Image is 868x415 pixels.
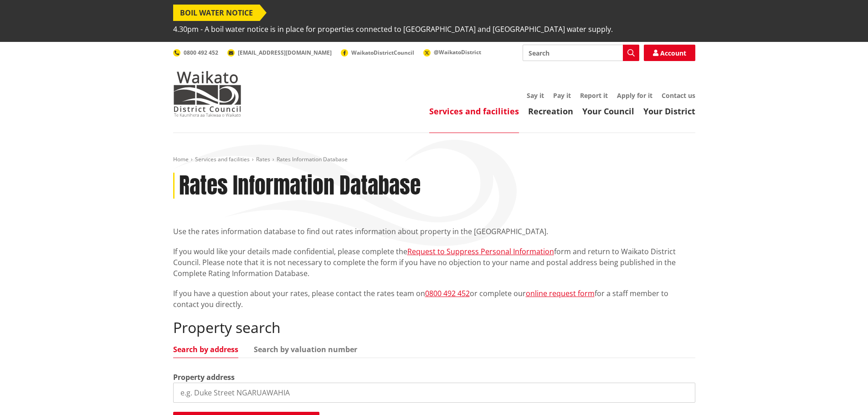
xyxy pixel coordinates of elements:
[173,21,613,37] span: 4.30pm - A boil water notice is in place for properties connected to [GEOGRAPHIC_DATA] and [GEOGR...
[238,49,332,56] span: [EMAIL_ADDRESS][DOMAIN_NAME]
[173,288,695,310] p: If you have a question about your rates, please contact the rates team on or complete our for a s...
[173,346,238,353] a: Search by address
[526,288,595,298] a: online request form
[643,106,695,117] a: Your District
[173,372,235,383] label: Property address
[256,155,270,163] a: Rates
[528,106,573,117] a: Recreation
[184,49,218,56] span: 0800 492 452
[434,48,481,56] span: @WaikatoDistrict
[341,49,414,56] a: WaikatoDistrictCouncil
[195,155,250,163] a: Services and facilities
[227,49,332,56] a: [EMAIL_ADDRESS][DOMAIN_NAME]
[523,45,639,61] input: Search input
[173,156,695,164] nav: breadcrumb
[662,91,695,100] a: Contact us
[423,48,481,56] a: @WaikatoDistrict
[254,346,357,353] a: Search by valuation number
[173,49,218,56] a: 0800 492 452
[173,319,695,336] h2: Property search
[429,106,519,117] a: Services and facilities
[425,288,470,298] a: 0800 492 452
[527,91,544,100] a: Say it
[582,106,634,117] a: Your Council
[351,49,414,56] span: WaikatoDistrictCouncil
[173,155,189,163] a: Home
[173,246,695,279] p: If you would like your details made confidential, please complete the form and return to Waikato ...
[173,226,695,237] p: Use the rates information database to find out rates information about property in the [GEOGRAPHI...
[553,91,571,100] a: Pay it
[179,173,421,199] h1: Rates Information Database
[173,71,241,117] img: Waikato District Council - Te Kaunihera aa Takiwaa o Waikato
[644,45,695,61] a: Account
[617,91,652,100] a: Apply for it
[173,5,260,21] span: BOIL WATER NOTICE
[407,246,554,256] a: Request to Suppress Personal Information
[580,91,608,100] a: Report it
[173,383,695,403] input: e.g. Duke Street NGARUAWAHIA
[277,155,348,163] span: Rates Information Database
